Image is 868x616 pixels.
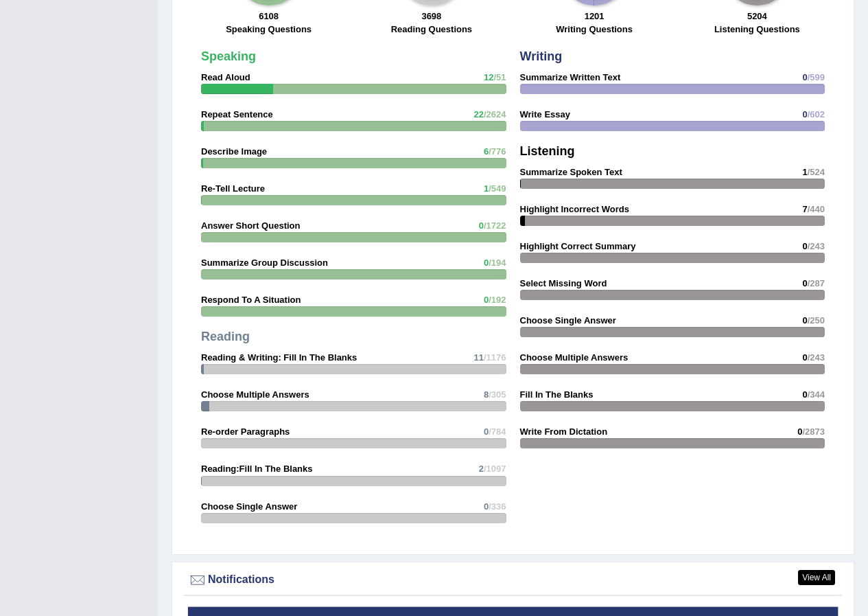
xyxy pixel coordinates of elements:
[484,183,489,194] span: 1
[802,352,807,363] span: 0
[520,72,621,82] strong: Summarize Written Text
[489,389,506,400] span: /305
[421,11,441,21] strong: 3698
[489,501,506,512] span: /336
[520,352,629,363] strong: Choose Multiple Answers
[520,204,629,214] strong: Highlight Incorrect Words
[391,23,472,36] label: Reading Questions
[798,570,835,585] a: View All
[201,109,273,119] strong: Repeat Sentence
[473,109,483,119] span: 22
[556,23,633,36] label: Writing Questions
[201,295,301,305] strong: Respond To A Situation
[489,183,506,194] span: /549
[201,464,313,474] strong: Reading:Fill In The Blanks
[187,570,838,591] div: Notifications
[489,295,506,305] span: /192
[802,426,825,437] span: /2873
[259,11,279,21] strong: 6108
[484,352,506,363] span: /1176
[484,72,493,82] span: 12
[489,258,506,268] span: /194
[201,352,357,363] strong: Reading & Writing: Fill In The Blanks
[802,72,807,82] span: 0
[479,464,484,474] span: 2
[520,315,616,326] strong: Choose Single Answer
[201,220,300,231] strong: Answer Short Question
[520,389,594,400] strong: Fill In The Blanks
[808,389,825,400] span: /344
[201,330,250,343] strong: Reading
[802,241,807,251] span: 0
[484,295,489,305] span: 0
[484,389,489,400] span: 8
[808,352,825,363] span: /243
[802,315,807,326] span: 0
[520,49,563,63] strong: Writing
[714,23,800,36] label: Listening Questions
[489,146,506,157] span: /776
[808,278,825,288] span: /287
[802,109,807,119] span: 0
[808,167,825,177] span: /524
[201,389,309,400] strong: Choose Multiple Answers
[201,146,267,157] strong: Describe Image
[802,389,807,400] span: 0
[520,241,636,251] strong: Highlight Correct Summary
[484,464,506,474] span: /1097
[493,72,506,82] span: /51
[520,278,607,288] strong: Select Missing Word
[201,183,265,194] strong: Re-Tell Lecture
[802,278,807,288] span: 0
[484,426,489,437] span: 0
[484,220,506,231] span: /1722
[201,72,250,82] strong: Read Aloud
[808,72,825,82] span: /599
[520,109,570,119] strong: Write Essay
[802,167,807,177] span: 1
[473,352,483,363] span: 11
[201,258,328,268] strong: Summarize Group Discussion
[201,501,297,512] strong: Choose Single Answer
[585,11,605,21] strong: 1201
[520,426,608,437] strong: Write From Dictation
[484,501,489,512] span: 0
[808,204,825,214] span: /440
[489,426,506,437] span: /784
[201,49,256,63] strong: Speaking
[484,258,489,268] span: 0
[484,146,489,157] span: 6
[802,204,807,214] span: 7
[201,426,290,437] strong: Re-order Paragraphs
[520,167,622,177] strong: Summarize Spoken Text
[479,220,484,231] span: 0
[226,23,312,36] label: Speaking Questions
[520,144,575,158] strong: Listening
[747,11,767,21] strong: 5204
[808,241,825,251] span: /243
[484,109,506,119] span: /2624
[808,315,825,326] span: /250
[808,109,825,119] span: /602
[797,426,802,437] span: 0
